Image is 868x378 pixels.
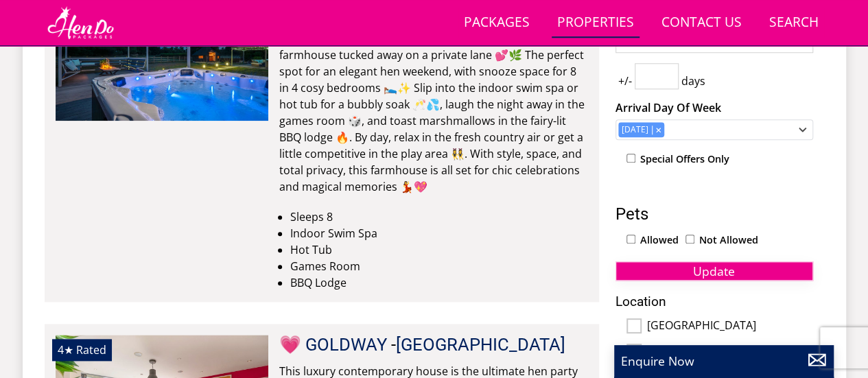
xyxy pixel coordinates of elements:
div: Combobox [615,119,813,140]
label: Arrival Day Of Week [615,99,813,116]
h3: Location [615,294,813,309]
a: Packages [458,8,535,38]
a: [GEOGRAPHIC_DATA] [396,334,565,355]
label: Not Allowed [699,233,758,248]
li: Indoor Swim Spa [290,225,588,241]
div: [DATE] [618,123,652,136]
li: Sleeps 8 [290,209,588,225]
img: Hen Do Packages [45,5,117,40]
li: Games Room [290,258,588,274]
h3: Pets [615,205,813,223]
a: 💗 GOLDWAY [279,334,387,355]
li: BBQ Lodge [290,274,588,291]
li: Hot Tub [290,241,588,258]
span: days [679,73,708,89]
p: Round up the girls and head to this gorgeous Somerset farmhouse tucked away on a private lane 💕🌿 ... [279,30,588,195]
span: - [391,334,565,355]
label: Special Offers Only [640,152,729,167]
span: Rated [76,342,106,357]
a: Contact Us [656,8,747,38]
label: Allowed [640,233,679,248]
span: Update [693,263,735,279]
p: Enquire Now [621,352,827,370]
span: +/- [615,73,635,89]
label: [GEOGRAPHIC_DATA] [647,319,813,334]
a: Properties [552,8,640,38]
a: Search [764,8,824,38]
span: 💗 GOLDWAY has a 4 star rating under the Quality in Tourism Scheme [58,342,73,357]
button: Update [615,261,813,281]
